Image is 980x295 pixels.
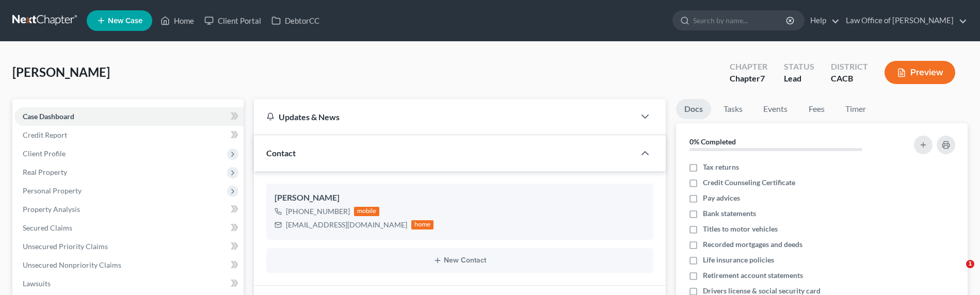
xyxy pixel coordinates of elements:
a: Home [155,11,199,30]
a: Law Office of [PERSON_NAME] [841,11,967,30]
button: New Contact [275,256,646,265]
span: Life insurance policies [703,255,774,265]
a: Case Dashboard [14,107,244,126]
span: Secured Claims [23,223,72,232]
span: Unsecured Priority Claims [23,242,108,251]
a: Unsecured Priority Claims [14,237,244,256]
span: 1 [966,260,974,268]
a: Fees [800,99,833,119]
div: Lead [784,73,814,85]
span: Real Property [23,168,67,176]
input: Search by name... [693,11,788,30]
span: Bank statements [703,208,756,219]
a: Client Portal [199,11,266,30]
span: Case Dashboard [23,112,74,121]
a: Credit Report [14,126,244,144]
iframe: Intercom live chat [945,260,970,285]
span: Unsecured Nonpriority Claims [23,260,121,269]
div: [PERSON_NAME] [275,192,646,204]
span: [PERSON_NAME] [12,64,110,79]
span: Pay advices [703,193,740,203]
a: DebtorCC [266,11,325,30]
div: CACB [831,73,868,85]
div: mobile [354,207,380,216]
span: Recorded mortgages and deeds [703,239,802,250]
div: Chapter [730,73,767,85]
span: Contact [266,148,296,158]
div: Status [784,61,814,73]
span: Retirement account statements [703,270,803,281]
div: home [411,220,434,230]
div: [EMAIL_ADDRESS][DOMAIN_NAME] [286,220,407,230]
a: Secured Claims [14,219,244,237]
a: Property Analysis [14,200,244,219]
a: Docs [676,99,711,119]
span: Credit Counseling Certificate [703,177,795,188]
span: Client Profile [23,149,66,158]
span: Credit Report [23,130,67,139]
button: Preview [885,61,955,84]
span: Property Analysis [23,205,80,214]
div: Chapter [730,61,767,73]
a: Events [755,99,796,119]
span: Lawsuits [23,279,51,288]
a: Tasks [715,99,751,119]
a: Help [805,11,840,30]
span: Titles to motor vehicles [703,224,778,234]
div: District [831,61,868,73]
span: 7 [760,73,765,83]
a: Unsecured Nonpriority Claims [14,256,244,274]
strong: 0% Completed [689,137,736,146]
span: New Case [108,17,142,25]
a: Lawsuits [14,274,244,293]
span: Tax returns [703,162,739,172]
div: Updates & News [266,111,623,122]
div: [PHONE_NUMBER] [286,206,350,217]
a: Timer [837,99,874,119]
span: Personal Property [23,186,82,195]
